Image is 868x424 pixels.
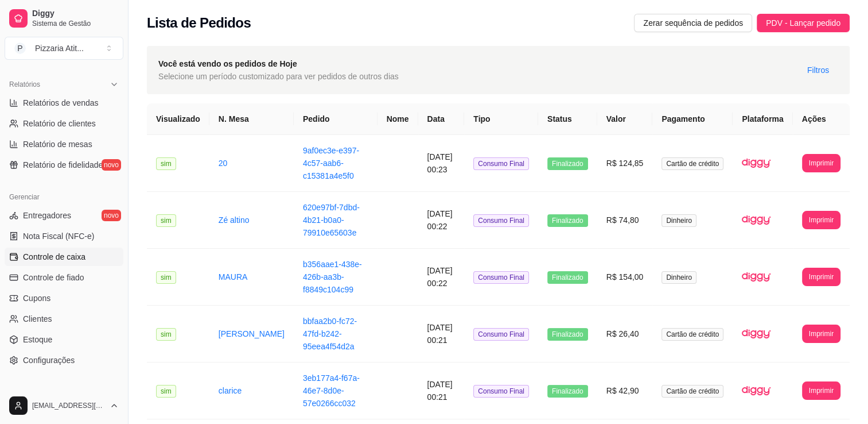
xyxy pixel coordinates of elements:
[742,263,770,291] img: diggy
[23,138,92,150] span: Relatório de mesas
[5,114,123,133] a: Relatório de clientes
[303,203,360,237] a: 620e97bf-7dbd-4b21-b0a0-79910e65603e
[5,135,123,153] a: Relatório de mesas
[742,319,770,348] img: diggy
[418,363,465,419] td: [DATE] 00:21
[464,103,538,135] th: Tipo
[473,157,529,170] span: Consumo Final
[802,268,840,286] button: Imprimir
[35,43,84,54] div: Pizzaria Atit ...
[661,157,723,170] span: Cartão de crédito
[547,328,588,341] span: Finalizado
[23,118,96,129] span: Relatório de clientes
[742,149,770,178] img: diggy
[23,292,50,304] span: Cupons
[547,214,588,227] span: Finalizado
[219,159,228,168] a: 20
[303,373,360,408] a: 3eb177a4-f67a-46e7-8d0e-57e0266cc032
[23,334,52,345] span: Estoque
[757,14,850,32] button: PDV - Lançar pedido
[23,230,94,242] span: Nota Fiscal (NFC-e)
[473,271,529,284] span: Consumo Final
[32,19,119,28] span: Sistema de Gestão
[802,381,840,400] button: Imprimir
[5,37,123,60] button: Select a team
[473,214,529,227] span: Consumo Final
[156,271,176,284] span: sim
[742,376,770,405] img: diggy
[23,272,84,283] span: Controle de fiado
[418,135,465,192] td: [DATE] 00:23
[156,385,176,398] span: sim
[597,192,653,249] td: R$ 74,80
[5,289,123,307] a: Cupons
[661,328,723,341] span: Cartão de crédito
[209,103,294,135] th: N. Mesa
[418,103,465,135] th: Data
[793,103,850,135] th: Ações
[807,64,829,76] span: Filtros
[538,103,597,135] th: Status
[219,386,242,395] a: clarice
[303,317,357,351] a: bbfaa2b0-fc72-47fd-b242-95eea4f54d2a
[5,268,123,287] a: Controle de fiado
[219,215,250,225] a: Zé altino
[418,249,465,306] td: [DATE] 00:22
[377,103,418,135] th: Nome
[23,210,71,221] span: Entregadores
[597,135,653,192] td: R$ 124,85
[32,401,105,410] span: [EMAIL_ADDRESS][DOMAIN_NAME]
[5,351,123,369] a: Configurações
[473,328,529,341] span: Consumo Final
[5,156,123,174] a: Relatório de fidelidadenovo
[32,9,119,19] span: Diggy
[5,383,123,402] div: Diggy
[473,385,529,398] span: Consumo Final
[643,17,743,29] span: Zerar sequência de pedidos
[661,214,696,227] span: Dinheiro
[5,5,123,32] a: DiggySistema de Gestão
[219,272,248,282] a: MAURA
[547,157,588,170] span: Finalizado
[23,251,85,263] span: Controle de caixa
[661,271,696,284] span: Dinheiro
[303,146,359,180] a: 9af0ec3e-e397-4c57-aab6-c15381a4e5f0
[23,159,103,171] span: Relatório de fidelidade
[9,80,40,89] span: Relatórios
[802,211,840,229] button: Imprimir
[147,103,209,135] th: Visualizado
[5,227,123,245] a: Nota Fiscal (NFC-e)
[147,14,251,32] h2: Lista de Pedidos
[5,94,123,112] a: Relatórios de vendas
[766,17,840,29] span: PDV - Lançar pedido
[5,392,123,419] button: [EMAIL_ADDRESS][DOMAIN_NAME]
[5,188,123,206] div: Gerenciar
[5,206,123,225] a: Entregadoresnovo
[798,61,838,79] button: Filtros
[634,14,752,32] button: Zerar sequência de pedidos
[5,248,123,266] a: Controle de caixa
[23,354,75,366] span: Configurações
[219,329,285,338] a: [PERSON_NAME]
[158,70,399,83] span: Selecione um período customizado para ver pedidos de outros dias
[597,103,653,135] th: Valor
[802,154,840,172] button: Imprimir
[156,157,176,170] span: sim
[303,260,362,294] a: b356aae1-438e-426b-aa3b-f8849c104c99
[23,97,99,109] span: Relatórios de vendas
[418,306,465,363] td: [DATE] 00:21
[597,306,653,363] td: R$ 26,40
[294,103,377,135] th: Pedido
[597,363,653,419] td: R$ 42,90
[5,310,123,328] a: Clientes
[156,328,176,341] span: sim
[802,325,840,343] button: Imprimir
[156,214,176,227] span: sim
[547,385,588,398] span: Finalizado
[661,385,723,398] span: Cartão de crédito
[597,249,653,306] td: R$ 154,00
[418,192,465,249] td: [DATE] 00:22
[5,330,123,349] a: Estoque
[158,59,297,68] strong: Você está vendo os pedidos de Hoje
[14,43,26,54] span: P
